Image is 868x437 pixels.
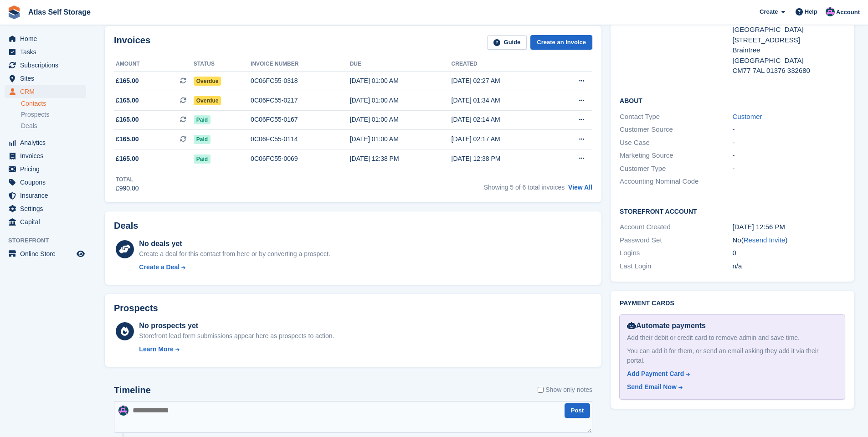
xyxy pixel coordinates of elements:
[620,15,732,76] div: Address
[620,124,732,135] div: Customer Source
[627,369,834,379] a: Add Payment Card
[620,261,732,272] div: Last Login
[565,403,590,418] button: Post
[452,57,553,72] th: Created
[620,96,845,105] h2: About
[194,115,211,124] span: Paid
[116,154,139,164] span: £165.00
[139,331,334,341] div: Storefront lead form submissions appear here as prospects to action.
[251,57,350,72] th: Invoice number
[139,320,334,331] div: No prospects yet
[21,110,49,119] span: Prospects
[452,154,553,164] div: [DATE] 12:38 PM
[20,136,75,149] span: Analytics
[620,150,732,161] div: Marketing Source
[627,382,677,392] div: Send Email Now
[251,154,350,164] div: 0C06FC55-0069
[20,189,75,202] span: Insurance
[452,76,553,86] div: [DATE] 02:27 AM
[5,72,86,85] a: menu
[20,85,75,98] span: CRM
[620,300,845,307] h2: Payment cards
[627,320,837,331] div: Automate payments
[5,163,86,175] a: menu
[21,121,86,131] a: Deals
[251,134,350,144] div: 0C06FC55-0114
[20,163,75,175] span: Pricing
[116,134,139,144] span: £165.00
[114,57,194,72] th: Amount
[620,176,732,187] div: Accounting Nominal Code
[733,164,845,174] div: -
[5,46,86,58] a: menu
[741,236,788,244] span: ( )
[5,216,86,228] a: menu
[21,122,37,130] span: Deals
[627,346,837,365] div: You can add it for them, or send an email asking they add it via their portal.
[487,35,527,50] a: Guide
[733,124,845,135] div: -
[251,76,350,86] div: 0C06FC55-0318
[733,113,762,120] a: Customer
[733,66,845,76] div: CM77 7AL 01376 332680
[194,154,211,164] span: Paid
[25,5,94,20] a: Atlas Self Storage
[733,138,845,148] div: -
[139,249,330,259] div: Create a deal for this contact from here or by converting a prospect.
[116,175,139,184] div: Total
[452,115,553,124] div: [DATE] 02:14 AM
[116,76,139,86] span: £165.00
[114,385,151,396] h2: Timeline
[194,135,211,144] span: Paid
[733,56,845,66] div: [GEOGRAPHIC_DATA]
[744,236,786,244] a: Resend Invite
[836,8,860,17] span: Account
[350,115,452,124] div: [DATE] 01:00 AM
[620,138,732,148] div: Use Case
[116,184,139,193] div: £990.00
[20,202,75,215] span: Settings
[350,96,452,105] div: [DATE] 01:00 AM
[194,96,221,105] span: Overdue
[20,59,75,72] span: Subscriptions
[733,235,845,246] div: No
[733,222,845,232] div: [DATE] 12:56 PM
[484,184,565,191] span: Showing 5 of 6 total invoices
[826,7,835,16] img: Ryan Carroll
[350,76,452,86] div: [DATE] 01:00 AM
[21,99,86,108] a: Contacts
[627,333,837,343] div: Add their debit or credit card to remove admin and save time.
[5,247,86,260] a: menu
[733,261,845,272] div: n/a
[350,134,452,144] div: [DATE] 01:00 AM
[568,184,592,191] a: View All
[20,176,75,189] span: Coupons
[118,406,128,416] img: Ryan Carroll
[620,112,732,122] div: Contact Type
[7,5,21,19] img: stora-icon-8386f47178a22dfd0bd8f6a31ec36ba5ce8667c1dd55bd0f319d3a0aa187defe.svg
[8,236,91,245] span: Storefront
[5,136,86,149] a: menu
[194,77,221,86] span: Overdue
[5,202,86,215] a: menu
[5,176,86,189] a: menu
[452,134,553,144] div: [DATE] 02:17 AM
[620,235,732,246] div: Password Set
[805,7,817,16] span: Help
[620,206,845,216] h2: Storefront Account
[5,32,86,45] a: menu
[20,72,75,85] span: Sites
[5,59,86,72] a: menu
[114,303,158,314] h2: Prospects
[530,35,592,50] a: Create an Invoice
[116,115,139,124] span: £165.00
[733,248,845,258] div: 0
[5,85,86,98] a: menu
[538,385,592,395] label: Show only notes
[733,45,845,56] div: Braintree
[139,344,334,354] a: Learn More
[139,262,180,272] div: Create a Deal
[116,96,139,105] span: £165.00
[139,238,330,249] div: No deals yet
[620,222,732,232] div: Account Created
